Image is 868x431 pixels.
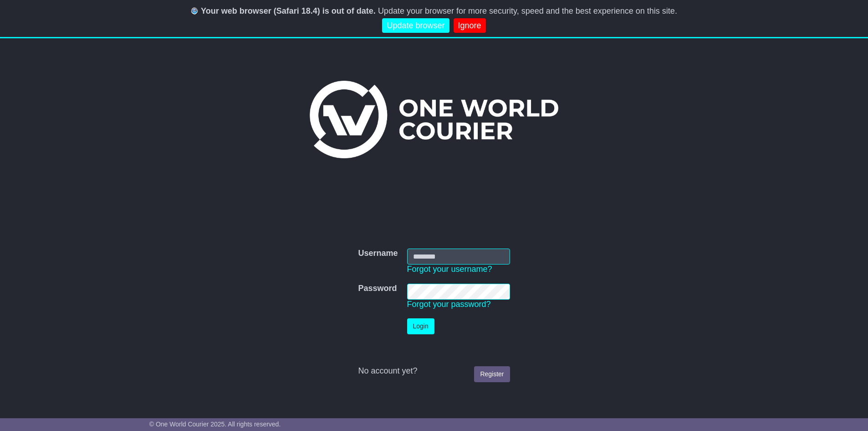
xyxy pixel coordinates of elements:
[358,284,397,294] label: Password
[358,249,398,259] label: Username
[474,366,510,382] a: Register
[201,6,376,16] b: Your web browser (Safari 18.4) is out of date.
[407,300,491,309] a: Forgot your password?
[378,6,677,16] span: Update your browser for more security, speed and the best experience on this site.
[358,366,510,376] div: No account yet?
[407,265,492,274] a: Forgot your username?
[382,18,449,33] a: Update browser
[407,318,434,334] button: Login
[454,18,486,33] a: Ignore
[310,81,558,158] img: One World
[149,421,281,428] span: © One World Courier 2025. All rights reserved.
